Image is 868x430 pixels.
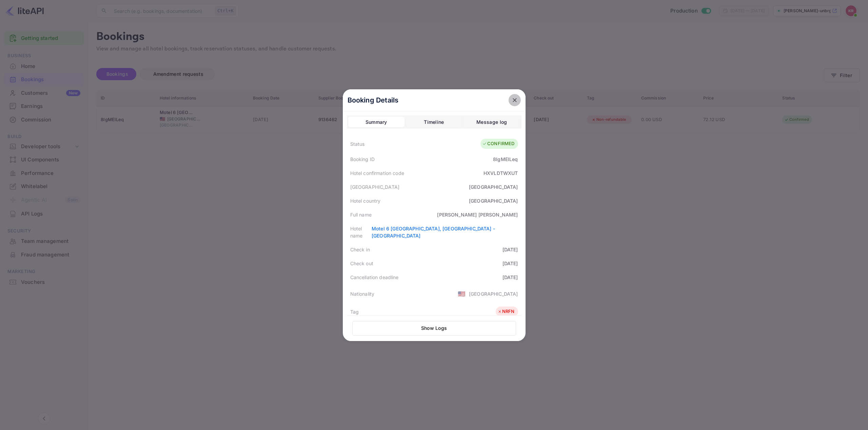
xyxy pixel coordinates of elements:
div: Check in [350,246,370,253]
div: HXVLDTWXUT [484,169,518,177]
div: Timeline [424,118,444,126]
div: [DATE] [502,246,518,253]
div: Check out [350,260,373,267]
div: [PERSON_NAME] [PERSON_NAME] [437,211,518,218]
div: Status [350,140,365,148]
button: Timeline [406,117,462,128]
div: Hotel confirmation code [350,169,404,177]
div: Summary [366,118,387,126]
div: Message log [476,118,507,126]
button: Message log [463,117,520,128]
div: Booking ID [350,156,375,163]
p: Booking Details [348,95,399,105]
div: Hotel name [350,225,372,239]
button: Show Logs [352,321,516,336]
div: NRFN [497,308,515,315]
div: [DATE] [502,260,518,267]
a: Motel 6 [GEOGRAPHIC_DATA], [GEOGRAPHIC_DATA] - [GEOGRAPHIC_DATA] [372,226,495,239]
div: Hotel country [350,197,381,204]
div: [DATE] [502,274,518,281]
div: Nationality [350,290,375,297]
button: close [509,94,521,106]
div: 8IgMElLeq [493,156,518,163]
div: [GEOGRAPHIC_DATA] [469,183,518,190]
div: [GEOGRAPHIC_DATA] [469,290,518,297]
div: Full name [350,211,372,218]
span: United States [458,288,466,300]
button: Summary [348,117,405,128]
div: Cancellation deadline [350,274,399,281]
div: [GEOGRAPHIC_DATA] [350,183,400,190]
div: [GEOGRAPHIC_DATA] [469,197,518,204]
div: CONFIRMED [482,140,514,147]
div: Tag [350,308,359,315]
